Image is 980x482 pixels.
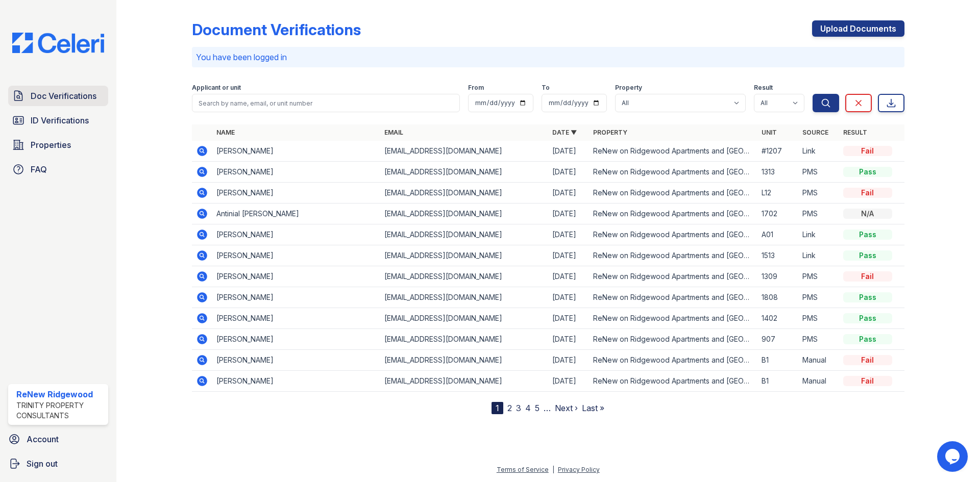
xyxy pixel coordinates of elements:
td: ReNew on Ridgewood Apartments and [GEOGRAPHIC_DATA] [589,371,757,392]
iframe: chat widget [937,441,970,472]
a: Account [4,429,112,449]
td: [PERSON_NAME] [212,329,380,350]
td: ReNew on Ridgewood Apartments and [GEOGRAPHIC_DATA] [589,224,757,245]
td: [EMAIL_ADDRESS][DOMAIN_NAME] [380,308,548,329]
button: Sign out [4,453,112,474]
input: Search by name, email, or unit number [192,94,460,112]
td: 1702 [757,204,798,224]
div: Trinity Property Consultants [16,400,104,421]
a: Name [216,129,235,136]
td: [PERSON_NAME] [212,350,380,371]
td: ReNew on Ridgewood Apartments and [GEOGRAPHIC_DATA] [589,350,757,371]
div: Pass [843,250,892,261]
td: [PERSON_NAME] [212,224,380,245]
td: [PERSON_NAME] [212,245,380,266]
td: [DATE] [548,141,589,162]
td: #1207 [757,141,798,162]
td: 1309 [757,266,798,287]
a: 5 [535,403,540,413]
td: ReNew on Ridgewood Apartments and [GEOGRAPHIC_DATA] [589,162,757,183]
td: Link [798,141,839,162]
label: Property [615,84,642,92]
a: Source [802,129,828,136]
td: [PERSON_NAME] [212,183,380,204]
label: Result [754,84,773,92]
td: [DATE] [548,371,589,392]
a: Properties [8,135,108,155]
td: PMS [798,183,839,204]
a: Privacy Policy [558,466,600,473]
span: … [544,402,551,414]
div: Fail [843,271,892,282]
a: Result [843,129,867,136]
td: PMS [798,287,839,308]
label: From [468,84,484,92]
span: Properties [31,139,71,151]
td: 1808 [757,287,798,308]
td: Link [798,245,839,266]
div: Fail [843,188,892,198]
div: Pass [843,230,892,240]
td: [PERSON_NAME] [212,371,380,392]
a: Doc Verifications [8,86,108,106]
td: PMS [798,329,839,350]
a: ID Verifications [8,110,108,131]
div: ReNew Ridgewood [16,388,104,400]
td: [EMAIL_ADDRESS][DOMAIN_NAME] [380,183,548,204]
td: 1513 [757,245,798,266]
span: FAQ [31,163,47,175]
td: [DATE] [548,308,589,329]
div: Pass [843,334,892,344]
img: CE_Logo_Blue-a8612792a0a2168367f1c8372b55b34899dd931a85d93a1a3d3e32e68fde9ad4.png [4,33,112,53]
a: Date ▼ [552,129,577,136]
span: Sign out [27,458,58,470]
td: [PERSON_NAME] [212,266,380,287]
td: [DATE] [548,266,589,287]
td: [DATE] [548,329,589,350]
td: [EMAIL_ADDRESS][DOMAIN_NAME] [380,371,548,392]
td: [PERSON_NAME] [212,308,380,329]
td: ReNew on Ridgewood Apartments and [GEOGRAPHIC_DATA] [589,266,757,287]
td: [DATE] [548,245,589,266]
td: [EMAIL_ADDRESS][DOMAIN_NAME] [380,287,548,308]
td: [PERSON_NAME] [212,141,380,162]
td: PMS [798,162,839,183]
div: Document Verifications [192,20,361,39]
a: 4 [525,403,531,413]
p: You have been logged in [196,51,900,63]
td: [EMAIL_ADDRESS][DOMAIN_NAME] [380,141,548,162]
div: Pass [843,313,892,323]
label: To [542,84,550,92]
td: [DATE] [548,183,589,204]
a: Unit [762,129,777,136]
td: ReNew on Ridgewood Apartments and [GEOGRAPHIC_DATA] [589,183,757,204]
td: [EMAIL_ADDRESS][DOMAIN_NAME] [380,162,548,183]
a: FAQ [8,159,108,180]
td: [EMAIL_ADDRESS][DOMAIN_NAME] [380,224,548,245]
td: Link [798,224,839,245]
td: L12 [757,183,798,204]
td: B1 [757,350,798,371]
td: ReNew on Ridgewood Apartments and [GEOGRAPHIC_DATA] [589,141,757,162]
div: Fail [843,355,892,365]
td: PMS [798,266,839,287]
div: Fail [843,146,892,156]
td: [DATE] [548,204,589,224]
td: [EMAIL_ADDRESS][DOMAIN_NAME] [380,329,548,350]
span: Account [27,433,59,445]
td: [DATE] [548,162,589,183]
div: | [552,466,554,473]
td: [EMAIL_ADDRESS][DOMAIN_NAME] [380,204,548,224]
td: [EMAIL_ADDRESS][DOMAIN_NAME] [380,245,548,266]
td: PMS [798,204,839,224]
td: Antinial [PERSON_NAME] [212,204,380,224]
td: [EMAIL_ADDRESS][DOMAIN_NAME] [380,350,548,371]
a: Terms of Service [497,466,549,473]
span: Doc Verifications [31,90,96,102]
div: 1 [492,402,503,414]
td: 1402 [757,308,798,329]
td: [PERSON_NAME] [212,287,380,308]
label: Applicant or unit [192,84,241,92]
div: Fail [843,376,892,386]
td: [DATE] [548,287,589,308]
